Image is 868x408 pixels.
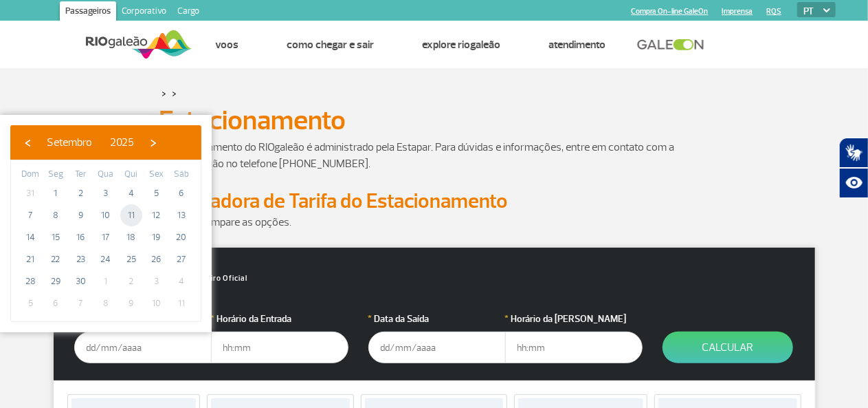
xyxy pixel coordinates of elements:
a: RQS [766,7,781,16]
span: 9 [120,292,142,314]
button: 2025 [101,132,143,153]
span: 10 [145,292,167,314]
span: 19 [145,226,167,248]
span: 2 [120,270,142,292]
span: 5 [19,292,41,314]
button: Abrir recursos assistivos. [839,168,868,198]
span: 20 [170,226,192,248]
span: 3 [95,182,117,204]
span: 5 [145,182,167,204]
input: dd/mm/aaaa [368,332,506,363]
a: Atendimento [549,38,606,52]
span: 3 [145,270,167,292]
a: Corporativo [116,1,172,23]
th: weekday [18,167,43,182]
span: 6 [170,182,192,204]
span: 8 [95,292,117,314]
a: > [173,85,177,101]
span: 7 [69,292,91,314]
p: Simule e compare as opções. [159,214,709,230]
input: hh:mm [211,332,348,363]
span: 11 [120,204,142,226]
span: 11 [170,292,192,314]
th: weekday [93,167,119,182]
button: Setembro [38,132,101,153]
span: Setembro [47,136,92,149]
a: Como chegar e sair [287,38,375,52]
span: 1 [95,270,117,292]
th: weekday [43,167,69,182]
span: 4 [120,182,142,204]
span: Parceiro Oficial [177,275,247,282]
span: 17 [95,226,117,248]
span: 28 [19,270,41,292]
span: 30 [69,270,91,292]
h2: Calculadora de Tarifa do Estacionamento [159,189,709,214]
span: 10 [95,204,117,226]
label: Horário da [PERSON_NAME] [505,312,643,326]
span: 25 [120,248,142,270]
span: 12 [145,204,167,226]
span: 4 [170,270,192,292]
input: hh:mm [505,332,643,363]
span: 16 [69,226,91,248]
span: 26 [145,248,167,270]
span: 1 [45,182,67,204]
span: 21 [19,248,41,270]
span: 2025 [110,136,134,149]
span: 15 [45,226,67,248]
span: 23 [69,248,91,270]
span: 18 [120,226,142,248]
span: 6 [45,292,67,314]
a: Imprensa [722,7,753,16]
bs-datepicker-navigation-view: ​ ​ ​ [17,133,164,147]
button: Abrir tradutor de língua de sinais. [839,138,868,168]
a: > [162,85,167,101]
span: 13 [170,204,192,226]
span: 31 [19,182,41,204]
th: weekday [68,167,93,182]
span: 8 [45,204,67,226]
button: ‹ [17,132,38,153]
input: dd/mm/aaaa [74,332,212,363]
button: Calcular [663,332,793,363]
th: weekday [118,167,144,182]
label: Horário da Entrada [211,312,348,326]
span: 22 [45,248,67,270]
th: weekday [168,167,194,182]
span: 27 [170,248,192,270]
h1: Estacionamento [159,109,709,132]
span: 24 [95,248,117,270]
a: Explore RIOgaleão [423,38,501,52]
span: 14 [19,226,41,248]
span: 29 [45,270,67,292]
a: Compra On-line GaleOn [631,7,708,16]
a: Voos [216,38,239,52]
span: 9 [69,204,91,226]
button: › [143,132,164,153]
a: Passageiros [60,1,116,23]
p: O estacionamento do RIOgaleão é administrado pela Estapar. Para dúvidas e informações, entre em c... [159,139,709,172]
div: Plugin de acessibilidade da Hand Talk. [839,138,868,198]
a: Cargo [172,1,205,23]
th: weekday [144,167,169,182]
span: 2 [69,182,91,204]
label: Data da Saída [368,312,506,326]
span: 7 [19,204,41,226]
